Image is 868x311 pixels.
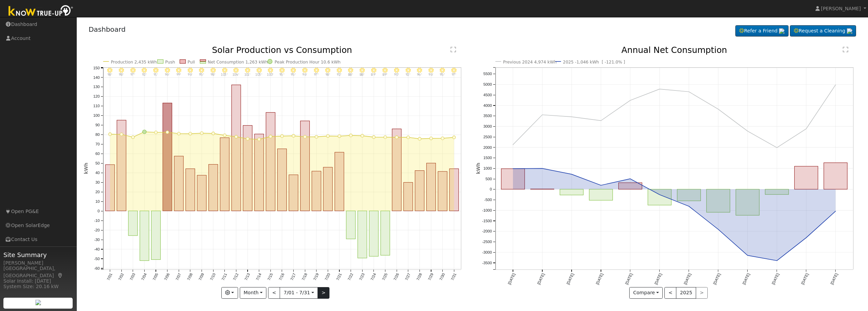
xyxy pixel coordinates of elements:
p: 89° [369,73,378,76]
text: [DATE] [742,273,751,285]
circle: onclick="" [441,137,444,140]
text: 0 [98,209,100,213]
span: Site Summary [3,250,73,259]
text: 7/27 [404,273,411,281]
button: 2025 [676,287,696,299]
rect: onclick="" [209,165,218,211]
p: 92° [140,73,149,76]
text: 2500 [483,135,492,139]
circle: onclick="" [166,131,169,134]
text: 4000 [483,103,492,108]
i: 7/30 - Clear [440,68,445,73]
i: 7/23 - Clear [359,68,365,73]
p: 91° [151,73,160,76]
p: 98° [323,73,332,76]
circle: onclick="" [453,136,456,139]
circle: onclick="" [805,236,808,239]
rect: onclick="" [197,175,206,211]
i: 7/14 - Clear [256,68,261,73]
rect: onclick="" [140,211,149,261]
text: [DATE] [830,273,839,285]
circle: onclick="" [658,88,661,91]
text: 1000 [483,166,492,170]
text: 7/16 [278,273,285,281]
rect: onclick="" [427,163,436,211]
p: 96° [186,73,194,76]
i: 7/12 - Clear [233,68,238,73]
img: retrieve [35,300,41,305]
text: 7/17 [290,273,296,281]
p: 95° [277,73,286,76]
p: 98° [117,73,126,76]
p: 97° [450,73,458,76]
circle: onclick="" [280,135,283,138]
text: 2000 [483,145,492,150]
rect: onclick="" [254,134,264,211]
rect: onclick="" [117,120,126,211]
p: 97° [312,73,321,76]
p: 88° [358,73,367,76]
p: 98° [209,73,218,76]
circle: onclick="" [189,132,192,135]
span: [PERSON_NAME] [821,6,861,11]
text: -30 [94,238,100,242]
i: 7/03 - Clear [130,68,135,73]
circle: onclick="" [108,133,112,136]
i: 7/05 - Clear [153,68,158,73]
i: 7/24 - Clear [371,68,376,73]
p: 103° [254,73,263,76]
rect: onclick="" [335,152,344,211]
circle: onclick="" [834,83,837,86]
rect: onclick="" [381,211,390,255]
img: retrieve [779,28,784,34]
text: -60 [94,266,100,270]
circle: onclick="" [599,184,602,187]
p: 101° [243,73,252,76]
a: Request a Cleaning [790,25,856,37]
text: 7/25 [381,273,388,281]
text: 7/26 [393,273,400,281]
i: 7/09 - Clear [199,68,204,73]
div: [GEOGRAPHIC_DATA], [GEOGRAPHIC_DATA] [3,265,73,279]
rect: onclick="" [323,167,333,211]
circle: onclick="" [372,136,376,139]
text: [DATE] [624,273,633,285]
i: 7/21 - Clear [337,68,342,73]
circle: onclick="" [235,135,238,138]
i: 7/02 - Clear [119,68,124,73]
p: 100° [266,73,275,76]
text: -2500 [482,240,492,244]
rect: onclick="" [677,189,701,201]
rect: onclick="" [560,189,583,195]
i: 7/06 - Clear [164,68,170,73]
p: 99° [174,73,183,76]
div: System Size: 20.16 kW [3,283,73,290]
circle: onclick="" [338,135,341,138]
text: 3000 [483,124,492,128]
text: 7/10 [209,273,216,281]
text: 7/02 [117,273,124,281]
circle: onclick="" [511,143,514,146]
circle: onclick="" [154,131,157,134]
text: 7/19 [312,273,319,281]
text: [DATE] [683,273,692,285]
rect: onclick="" [589,189,613,200]
circle: onclick="" [120,133,123,136]
circle: onclick="" [511,167,514,170]
circle: onclick="" [407,136,410,139]
text: -40 [94,247,100,251]
rect: onclick="" [404,183,413,211]
text: -10 [94,218,100,223]
i: 7/26 - Clear [394,68,399,73]
circle: onclick="" [776,259,779,263]
text: Peak Production Hour 10.6 kWh [275,60,341,65]
text: [DATE] [712,273,721,285]
text: 7/22 [347,273,354,281]
text: Pull [188,60,195,65]
rect: onclick="" [795,167,818,189]
text: [DATE] [654,273,663,285]
p: 104° [232,73,240,76]
circle: onclick="" [131,136,134,139]
p: 95° [289,73,298,76]
circle: onclick="" [805,127,808,130]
